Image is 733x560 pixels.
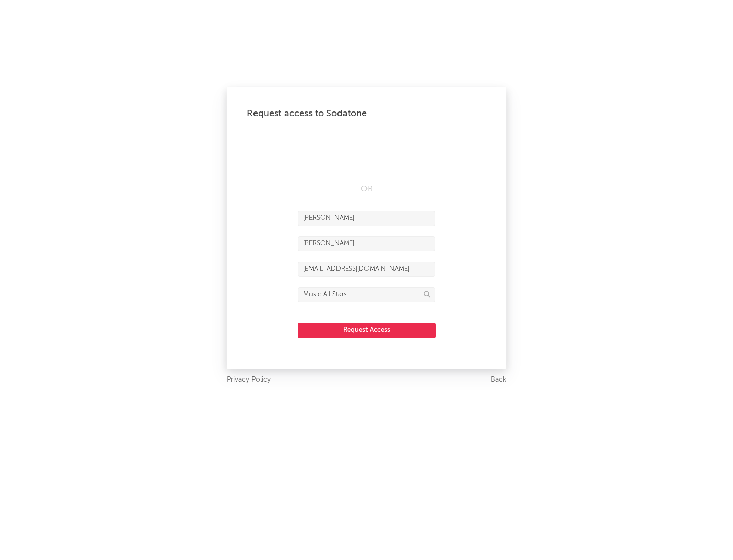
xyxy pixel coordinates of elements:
div: Request access to Sodatone [247,107,486,120]
input: Email [298,262,435,277]
div: OR [298,183,435,195]
button: Request Access [298,323,436,338]
input: First Name [298,211,435,226]
a: Back [491,374,506,386]
input: Division [298,287,435,302]
a: Privacy Policy [227,374,271,386]
input: Last Name [298,236,435,251]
